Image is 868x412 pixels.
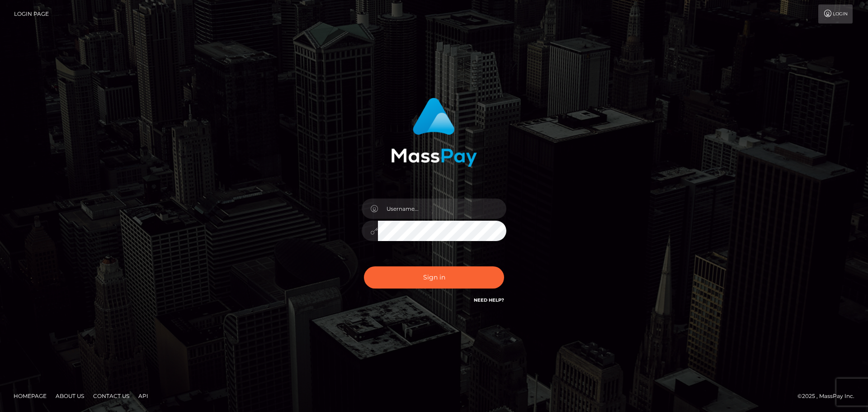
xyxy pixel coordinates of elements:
button: Sign in [364,266,504,289]
a: Login Page [14,5,49,24]
input: Username... [378,199,506,219]
a: Contact Us [90,389,133,403]
div: © 2025 , MassPay Inc. [797,391,861,401]
a: Homepage [10,389,50,403]
a: Login [818,5,853,24]
a: API [135,389,152,403]
a: About Us [52,389,88,403]
a: Need Help? [474,297,504,303]
img: MassPay Login [391,98,477,167]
